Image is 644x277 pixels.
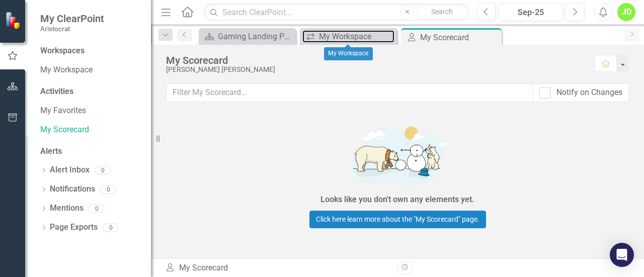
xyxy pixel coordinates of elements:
input: Filter My Scorecard... [166,83,533,102]
div: My Workspace [319,30,394,43]
img: ClearPoint Strategy [4,11,23,30]
a: Click here learn more about the "My Scorecard" page. [309,211,486,228]
a: My Workspace [302,30,394,43]
button: Sep-25 [499,3,563,21]
div: Looks like you don't own any elements yet. [320,194,474,206]
a: Alert Inbox [50,164,90,176]
div: Sep-25 [502,7,559,19]
div: Alerts [40,146,141,157]
div: My Scorecard [166,55,585,66]
div: Workspaces [40,45,85,57]
a: Gaming Landing Page [201,30,293,43]
a: My Scorecard [40,124,141,136]
a: My Workspace [40,64,141,76]
div: 0 [103,223,119,232]
div: My Scorecard [165,262,390,274]
input: Search ClearPoint... [204,4,469,21]
div: My Workspace [324,47,373,60]
button: JD [617,3,635,21]
div: Gaming Landing Page [218,30,293,43]
div: [PERSON_NAME] [PERSON_NAME] [166,66,585,73]
div: My Scorecard [420,31,499,44]
div: Open Intercom Messenger [610,243,634,267]
a: Mentions [50,203,84,214]
a: Page Exports [50,222,98,233]
div: Notify on Changes [556,87,622,99]
div: 0 [100,185,116,194]
button: Search [417,5,467,19]
span: My ClearPoint [40,13,104,25]
img: Getting started [247,119,548,192]
a: My Favorites [40,105,141,117]
span: Search [431,8,453,16]
small: Aristocrat [40,25,104,33]
a: Notifications [50,183,95,195]
div: Activities [40,86,141,98]
div: 0 [89,204,105,213]
div: 0 [95,166,111,174]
